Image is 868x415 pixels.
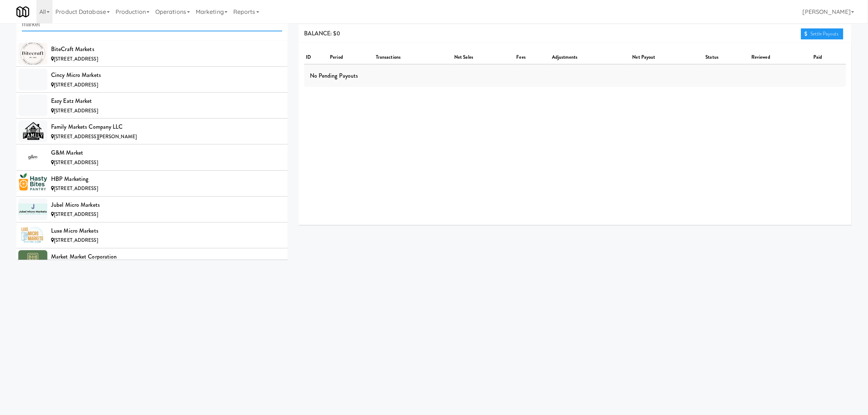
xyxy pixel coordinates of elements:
[16,119,288,144] li: Family Markets Company LLC[STREET_ADDRESS][PERSON_NAME]
[16,171,288,197] li: HBP Marketing[STREET_ADDRESS]
[51,96,282,106] div: Eazy Eatz Market
[304,65,846,87] div: No Pending Payouts
[54,81,98,88] span: [STREET_ADDRESS]
[51,121,282,132] div: Family Markets Company LLC
[16,41,288,67] li: BiteCraft Markets[STREET_ADDRESS]
[51,199,282,210] div: Jubel Micro Markets
[515,51,550,64] th: fees
[54,133,137,140] span: [STREET_ADDRESS][PERSON_NAME]
[51,174,282,185] div: HBP Marketing
[54,211,98,218] span: [STREET_ADDRESS]
[704,51,750,64] th: status
[631,51,704,64] th: net payout
[16,197,288,222] li: Jubel Micro Markets[STREET_ADDRESS]
[16,222,288,248] li: Luxe Micro Markets[STREET_ADDRESS]
[54,55,98,62] span: [STREET_ADDRESS]
[304,51,328,64] th: ID
[304,29,340,38] span: BALANCE: $0
[452,51,514,64] th: net sales
[811,51,846,64] th: paid
[374,51,452,64] th: transactions
[51,147,282,158] div: G&M Market
[51,44,282,55] div: BiteCraft Markets
[22,18,282,31] input: Search Operator
[16,67,288,93] li: Cincy Micro Markets[STREET_ADDRESS]
[54,185,98,192] span: [STREET_ADDRESS]
[801,28,843,39] a: Settle Payouts
[51,251,282,262] div: Market Market Corporation
[51,70,282,81] div: Cincy Micro Markets
[54,237,98,244] span: [STREET_ADDRESS]
[750,51,811,64] th: reviewed
[16,93,288,119] li: Eazy Eatz Market[STREET_ADDRESS]
[54,159,98,166] span: [STREET_ADDRESS]
[51,225,282,236] div: Luxe Micro Markets
[16,248,288,274] li: Market Market Corporation[STREET_ADDRESS][PERSON_NAME]
[16,144,288,170] li: G&M Market[STREET_ADDRESS]
[550,51,631,64] th: adjustments
[54,107,98,114] span: [STREET_ADDRESS]
[16,5,29,18] img: Micromart
[328,51,374,64] th: period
